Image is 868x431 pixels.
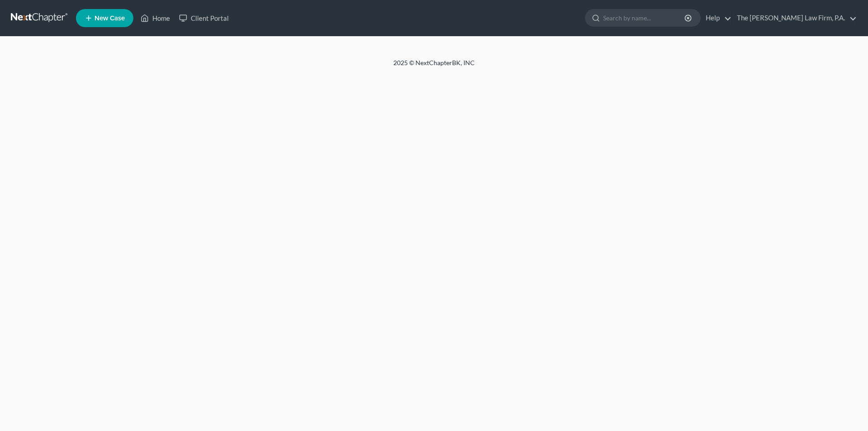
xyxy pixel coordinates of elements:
a: Client Portal [175,10,233,26]
a: Home [136,10,175,26]
span: New Case [94,15,125,22]
a: Help [701,10,731,26]
div: 2025 © NextChapterBK, INC [176,58,692,75]
input: Search by name... [603,9,686,26]
a: The [PERSON_NAME] Law Firm, P.A. [732,10,857,26]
